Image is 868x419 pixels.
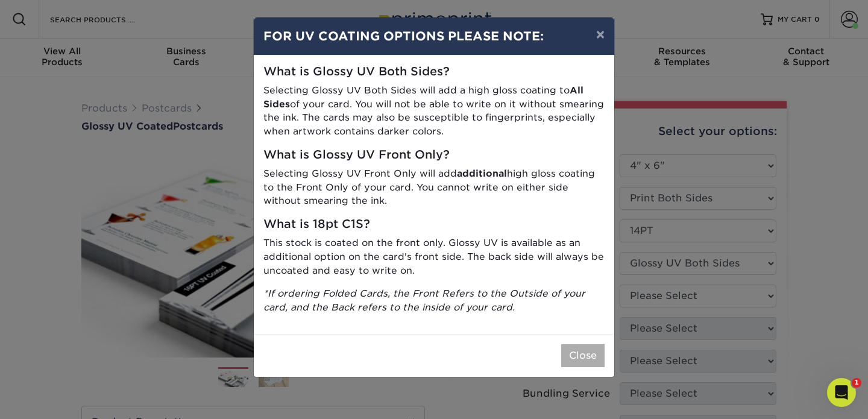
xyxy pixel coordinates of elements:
strong: additional [457,168,507,179]
strong: All Sides [263,84,583,110]
h4: FOR UV COATING OPTIONS PLEASE NOTE: [263,27,605,45]
iframe: Intercom live chat [827,378,856,407]
button: Close [561,344,605,367]
p: This stock is coated on the front only. Glossy UV is available as an additional option on the car... [263,236,605,277]
h5: What is 18pt C1S? [263,218,605,232]
button: × [587,17,614,51]
p: Selecting Glossy UV Front Only will add high gloss coating to the Front Only of your card. You ca... [263,167,605,208]
h5: What is Glossy UV Both Sides? [263,65,605,79]
i: *If ordering Folded Cards, the Front Refers to the Outside of your card, and the Back refers to t... [263,288,585,313]
p: Selecting Glossy UV Both Sides will add a high gloss coating to of your card. You will not be abl... [263,84,605,139]
h5: What is Glossy UV Front Only? [263,148,605,162]
span: 1 [852,378,861,388]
